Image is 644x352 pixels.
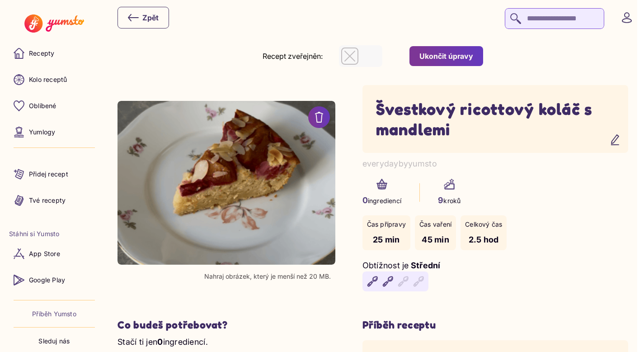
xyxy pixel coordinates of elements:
a: Kolo receptů [9,69,99,90]
a: Oblíbené [9,95,99,117]
img: Yumsto logo [24,14,84,33]
p: kroků [438,194,461,206]
span: Střední [411,261,441,270]
span: 0 [362,195,368,205]
button: Zpět [118,7,169,29]
p: Yumlogy [29,128,55,137]
a: Příběh Yumsto [32,309,76,319]
p: Kolo receptů [29,75,67,84]
img: Selected Image [118,101,335,265]
p: Obtížnost je [362,259,409,271]
h3: Příběh receptu [362,319,629,332]
li: Stáhni si Yumsto [9,229,99,238]
span: 0 [157,337,163,347]
h1: Švestkový ricottový koláč s mandlemi [376,99,615,139]
span: 2.5 hod [469,235,499,244]
span: 45 min [422,235,449,244]
a: Přidej recept [9,163,99,185]
a: Recepty [9,43,99,64]
label: Recept zveřejněn: [263,52,323,61]
a: Google Play [9,269,99,291]
button: Ukončit úpravy [409,46,483,66]
p: Přidej recept [29,170,68,179]
p: Google Play [29,276,65,285]
p: Celkový čas [465,220,502,229]
div: Ukončit úpravy [419,51,473,61]
p: Recepty [29,49,54,58]
p: App Store [29,249,60,258]
p: everydaybyyumsto [362,157,629,170]
a: App Store [9,243,99,265]
p: Čas vaření [419,220,451,229]
div: Zpět [128,12,159,23]
p: Tvé recepty [29,196,66,205]
p: Sleduj nás [38,337,70,346]
p: ingrediencí [362,194,402,206]
a: Yumlogy [9,121,99,143]
span: 9 [438,195,443,205]
span: 25 min [373,235,400,244]
p: Čas přípravy [367,220,406,229]
p: Stačí ti jen ingrediencí. [118,336,335,348]
p: Oblíbené [29,101,56,110]
p: Nahraj obrázek, který je menší než 20 MB. [204,273,331,280]
h2: Co budeš potřebovat? [118,319,335,332]
a: Tvé recepty [9,190,99,211]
